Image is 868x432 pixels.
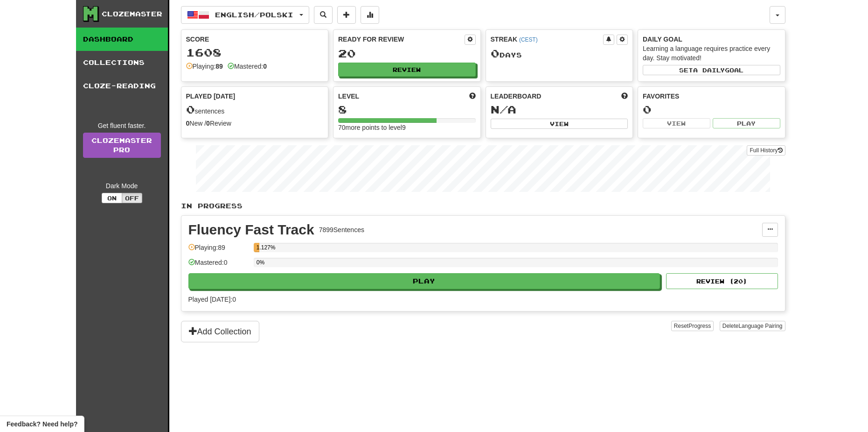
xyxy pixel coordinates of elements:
span: Level [338,92,359,101]
div: Fluency Fast Track [188,223,314,237]
div: Clozemaster [102,9,162,19]
span: English / Polski [215,11,293,19]
button: ResetProgress [671,321,714,331]
strong: 0 [206,120,210,127]
a: (CEST) [519,36,538,43]
button: Play [713,118,780,128]
span: 0 [491,47,500,60]
div: 7899 Sentences [319,225,364,234]
button: Play [188,273,660,289]
strong: 89 [215,63,223,70]
a: ClozemasterPro [83,133,161,158]
button: English/Polski [181,6,309,24]
div: Streak [491,35,604,44]
div: Learning a language requires practice every day. Stay motivated! [643,44,780,63]
strong: 0 [186,120,190,127]
div: 8 [338,104,476,115]
button: Full History [747,145,785,156]
span: a daily [693,67,725,73]
span: Leaderboard [491,92,542,101]
div: Playing: [186,62,223,71]
div: Playing: 89 [188,243,249,258]
strong: 0 [263,63,267,70]
div: Favorites [643,92,780,101]
button: Off [122,193,142,203]
div: 70 more points to level 9 [338,123,476,132]
div: Dark Mode [83,181,161,191]
div: New / Review [186,119,324,128]
a: Cloze-Reading [76,74,168,98]
div: 0 [643,104,780,115]
span: Open feedback widget [7,419,77,429]
span: N/A [491,103,516,116]
div: Mastered: [228,62,267,71]
div: Ready for Review [338,35,465,44]
button: On [102,193,122,203]
div: Mastered: 0 [188,258,249,273]
span: 0 [186,103,195,116]
p: In Progress [181,201,785,211]
button: More stats [361,6,379,24]
span: This week in points, UTC [621,92,628,101]
a: Collections [76,51,168,74]
button: Seta dailygoal [643,65,780,75]
div: 1608 [186,47,324,58]
button: Review (20) [666,273,778,289]
span: Score more points to level up [469,92,476,101]
button: Review [338,63,476,77]
a: Dashboard [76,28,168,51]
button: View [643,118,710,128]
button: Add Collection [181,321,259,342]
div: 1.127% [257,243,259,252]
button: DeleteLanguage Pairing [720,321,785,331]
div: sentences [186,104,324,116]
div: Day s [491,48,628,60]
span: Played [DATE]: 0 [188,296,236,303]
button: View [491,119,628,129]
button: Search sentences [314,6,333,24]
div: Get fluent faster. [83,121,161,130]
div: Daily Goal [643,35,780,44]
div: 20 [338,48,476,59]
span: Played [DATE] [186,92,236,101]
button: Add sentence to collection [337,6,356,24]
span: Progress [688,323,711,329]
div: Score [186,35,324,44]
span: Language Pairing [738,323,782,329]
